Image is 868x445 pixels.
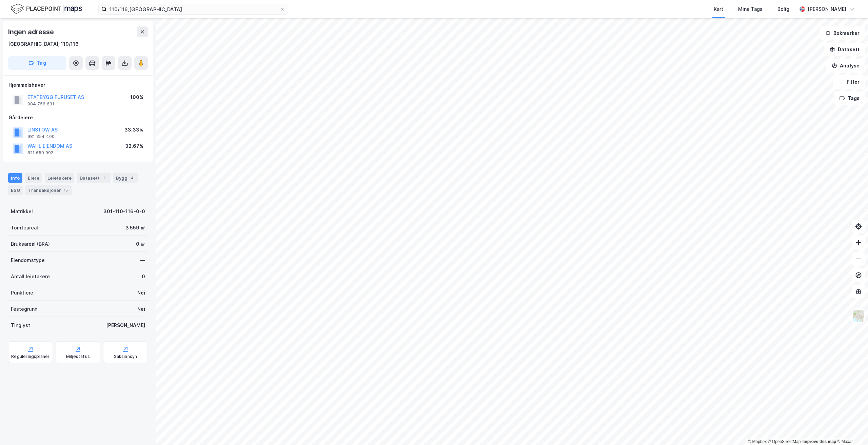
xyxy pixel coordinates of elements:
img: Z [852,309,865,322]
div: Saksinnsyn [114,354,137,359]
div: Transaksjoner [25,185,72,195]
div: Tomteareal [11,224,38,232]
a: OpenStreetMap [768,439,801,444]
div: [GEOGRAPHIC_DATA], 110/116 [8,40,79,48]
div: Eiendomstype [11,256,45,264]
div: Matrikkel [11,207,33,216]
button: Analyse [826,59,865,73]
div: Gårdeiere [8,114,147,122]
div: 4 [129,175,136,181]
div: — [140,256,145,264]
div: 32.67% [125,142,143,150]
a: Improve this map [803,439,836,444]
div: Eiere [25,173,42,183]
div: Nei [137,305,145,313]
div: Miljøstatus [66,354,90,359]
div: Ingen adresse [8,26,55,37]
div: 821 650 992 [27,150,53,156]
div: 0 [142,272,145,281]
div: 301-110-116-0-0 [103,207,145,216]
button: Bokmerker [820,26,865,40]
div: Hjemmelshaver [8,81,147,89]
div: [PERSON_NAME] [808,5,846,13]
div: ESG [8,185,23,195]
div: Info [8,173,22,183]
button: Tag [8,56,66,70]
div: Punktleie [11,289,33,297]
div: Antall leietakere [11,272,50,281]
div: Bolig [777,5,789,13]
button: Filter [833,75,865,89]
div: Datasett [77,173,111,183]
div: 100% [130,93,143,101]
div: Mine Tags [738,5,763,13]
iframe: Chat Widget [834,412,868,445]
div: 981 354 400 [27,134,55,139]
div: 1 [101,175,108,181]
div: Tinglyst [11,321,30,329]
div: 33.33% [124,126,143,134]
div: Reguleringsplaner [11,354,50,359]
img: logo.f888ab2527a4732fd821a326f86c7f29.svg [11,3,82,15]
div: Festegrunn [11,305,37,313]
button: Tags [834,92,865,105]
div: Leietakere [45,173,74,183]
div: 15 [62,187,69,194]
div: Bruksareal (BRA) [11,240,50,248]
div: Kontrollprogram for chat [834,412,868,445]
div: Kart [714,5,723,13]
div: [PERSON_NAME] [106,321,145,329]
div: Nei [137,289,145,297]
div: Bygg [113,173,138,183]
div: 984 756 631 [27,101,54,107]
input: Søk på adresse, matrikkel, gårdeiere, leietakere eller personer [107,4,280,14]
div: 0 ㎡ [136,240,145,248]
div: 3 559 ㎡ [125,224,145,232]
a: Mapbox [748,439,767,444]
button: Datasett [824,43,865,56]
